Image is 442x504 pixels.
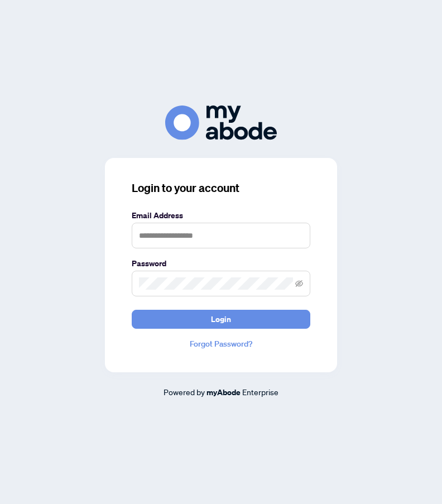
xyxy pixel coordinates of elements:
[132,180,310,196] h3: Login to your account
[295,280,303,287] span: eye-invisible
[206,386,241,399] a: myAbode
[132,209,310,222] label: Email Address
[132,257,310,270] label: Password
[164,387,205,397] span: Powered by
[211,310,231,328] span: Login
[132,338,310,350] a: Forgot Password?
[165,105,277,140] img: ma-logo
[242,387,278,397] span: Enterprise
[132,310,310,329] button: Login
